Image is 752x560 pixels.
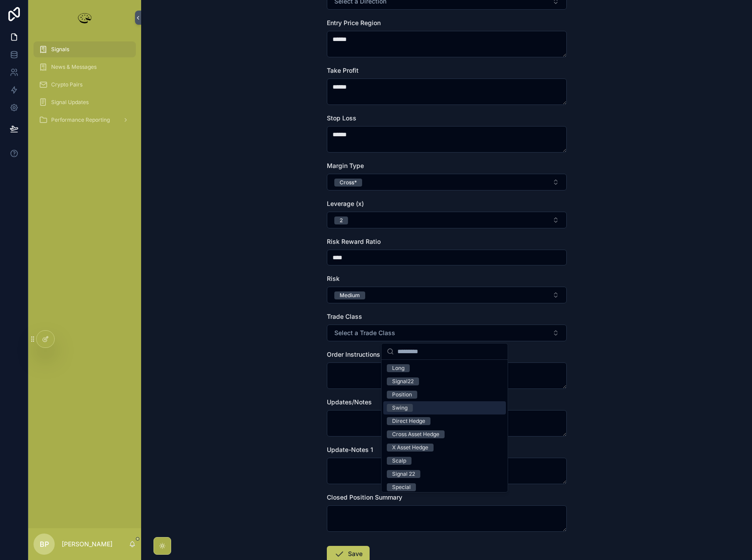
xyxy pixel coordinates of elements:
span: News & Messages [51,63,97,71]
span: Crypto Pairs [51,81,82,88]
span: Margin Type [327,162,364,169]
span: Stop Loss [327,114,356,122]
span: Signal Updates [51,99,89,106]
div: Position [392,391,412,399]
span: Risk Reward Ratio [327,238,381,245]
span: Risk [327,275,340,282]
div: scrollable content [28,35,141,139]
div: X Asset Hedge [392,444,428,452]
div: Scalp [392,457,406,465]
span: Take Profit [327,67,359,74]
span: Update-Notes 1 [327,446,373,453]
a: Crypto Pairs [34,77,136,93]
span: Updates/Notes [327,398,372,406]
div: Cross* [340,179,357,187]
div: Signal 22 [392,470,415,478]
a: Signals [34,41,136,57]
div: Long [392,364,404,372]
div: Cross Asset Hedge [392,430,439,438]
img: App logo [76,11,94,25]
span: Order Instructions [327,351,380,358]
span: Select a Trade Class [334,329,395,337]
span: Closed Position Summary [327,493,402,501]
div: Medium [340,291,360,299]
a: News & Messages [34,59,136,75]
button: Select Button [327,174,567,190]
div: Suggestions [382,360,508,492]
span: Leverage (x) [327,200,364,207]
span: Entry Price Region [327,19,381,26]
span: Signals [51,46,69,53]
div: Swing [392,404,408,412]
p: [PERSON_NAME] [62,540,112,549]
a: Signal Updates [34,94,136,110]
div: Direct Hedge [392,417,425,425]
div: Special [392,483,411,491]
a: Performance Reporting [34,112,136,128]
div: 2 [340,217,343,224]
span: Trade Class [327,313,362,320]
button: Select Button [327,212,567,228]
span: BP [40,539,49,549]
div: Signal22 [392,377,414,385]
button: Select Button [327,287,567,303]
span: Performance Reporting [51,116,110,123]
button: Select Button [327,325,567,341]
